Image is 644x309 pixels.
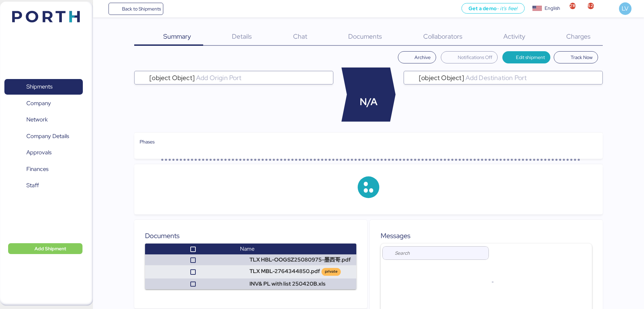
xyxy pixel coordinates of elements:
span: N/A [360,95,378,109]
span: [object Object] [149,75,195,81]
span: Network [26,115,48,124]
span: Edit shipment [516,53,545,61]
span: Track Now [571,53,593,61]
div: Documents [145,231,356,241]
div: Messages [381,231,592,241]
td: INV& PL with list 250420B.xls [237,278,356,289]
button: Track Now [554,51,598,63]
span: Add Shipment [34,245,66,253]
a: Finances [4,161,83,177]
input: [object Object] [464,74,600,82]
span: Back to Shipments [122,5,161,13]
a: Back to Shipments [109,3,164,15]
span: Approvals [26,148,51,157]
a: Shipments [4,79,83,95]
a: Approvals [4,145,83,160]
span: Company Details [26,131,69,141]
td: TLX HBL-OOGSZ25080975-墨西哥.pdf [237,254,356,265]
input: Search [395,246,485,260]
input: [object Object] [195,74,330,82]
div: Phases [140,138,597,146]
span: Shipments [26,82,52,92]
a: Company [4,95,83,111]
div: English [545,5,560,12]
span: Collaborators [423,32,462,41]
span: Chat [293,32,307,41]
span: [object Object] [419,75,464,81]
span: Staff [26,180,39,190]
button: Add Shipment [8,243,82,254]
span: Company [26,98,51,108]
span: Archive [414,53,431,61]
button: Archive [398,51,436,63]
span: Notifications Off [458,53,492,61]
span: Summary [163,32,191,41]
span: Details [232,32,252,41]
button: Notifications Off [441,51,498,63]
span: LV [622,4,628,13]
span: Charges [566,32,591,41]
span: Finances [26,164,48,174]
button: Edit shipment [502,51,551,63]
td: TLX MBL-2764344850.pdf [237,265,356,278]
span: Activity [503,32,525,41]
button: Menu [97,3,109,15]
div: private [325,269,337,274]
a: Network [4,112,83,128]
span: Name [240,245,255,252]
a: Staff [4,178,83,193]
a: Company Details [4,128,83,144]
span: Documents [348,32,382,41]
